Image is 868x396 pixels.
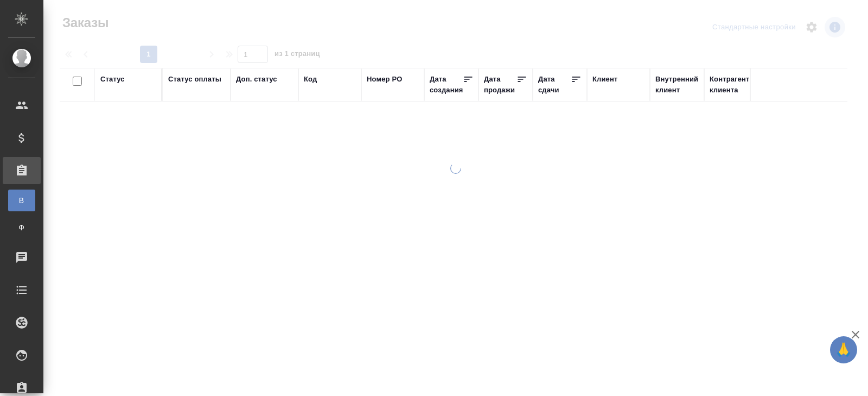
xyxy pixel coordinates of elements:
div: Внутренний клиент [655,74,699,96]
div: Статус оплаты [168,74,221,85]
span: 🙏 [834,338,853,361]
a: Ф [8,217,35,238]
div: Клиент [592,74,617,85]
div: Код [304,74,317,85]
span: В [14,195,30,206]
div: Контрагент клиента [710,74,762,96]
div: Статус [100,74,125,85]
div: Номер PO [367,74,402,85]
a: В [8,190,35,211]
span: Ф [14,222,30,233]
button: 🙏 [830,336,857,363]
div: Дата сдачи [538,74,571,96]
div: Доп. статус [236,74,277,85]
div: Дата продажи [484,74,516,96]
div: Дата создания [430,74,463,96]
